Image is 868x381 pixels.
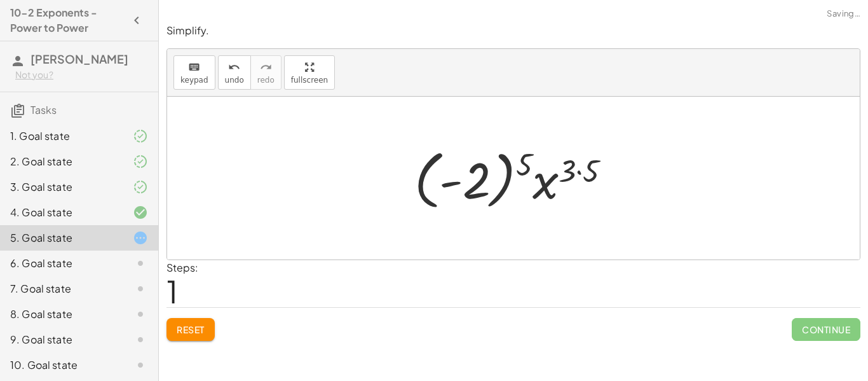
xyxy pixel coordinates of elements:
[173,55,215,90] button: keyboardkeypad
[250,55,281,90] button: redoredo
[10,179,112,195] div: 3. Goal state
[10,332,112,347] div: 9. Goal state
[10,5,125,36] h4: 10-2 Exponents - Power to Power
[291,76,328,85] span: fullscreen
[133,307,148,322] i: Task not started.
[228,60,240,75] i: undo
[10,256,112,271] div: 6. Goal state
[188,60,200,75] i: keyboard
[166,272,178,310] span: 1
[133,281,148,296] i: Task not started.
[166,318,215,341] button: Reset
[133,128,148,144] i: Task finished and part of it marked as correct.
[15,69,148,81] div: Not you?
[133,205,148,220] i: Task finished and correct.
[133,179,148,195] i: Task finished and part of it marked as correct.
[10,307,112,322] div: 8. Goal state
[257,76,275,85] span: redo
[166,261,198,274] label: Steps:
[218,55,251,90] button: undoundo
[133,357,148,373] i: Task not started.
[10,230,112,246] div: 5. Goal state
[10,154,112,169] div: 2. Goal state
[10,128,112,144] div: 1. Goal state
[225,76,244,85] span: undo
[166,24,860,38] p: Simplify.
[31,103,57,116] span: Tasks
[10,205,112,220] div: 4. Goal state
[180,76,208,85] span: keypad
[133,154,148,169] i: Task finished and part of it marked as correct.
[827,8,860,20] span: Saving…
[31,52,128,66] span: [PERSON_NAME]
[133,332,148,347] i: Task not started.
[133,230,148,246] i: Task started.
[177,324,205,335] span: Reset
[260,60,272,75] i: redo
[10,357,112,373] div: 10. Goal state
[133,256,148,271] i: Task not started.
[10,281,112,296] div: 7. Goal state
[284,55,335,90] button: fullscreen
